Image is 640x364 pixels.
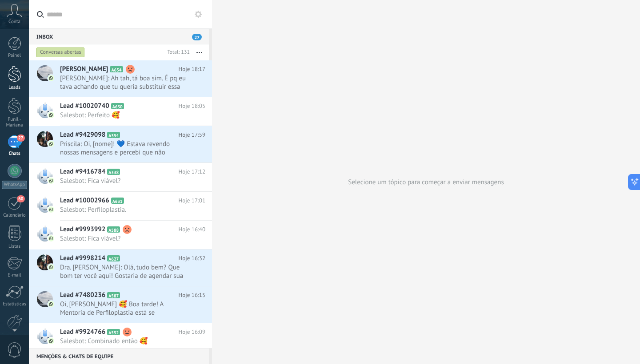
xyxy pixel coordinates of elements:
img: com.amocrm.amocrmwa.svg [48,75,54,81]
div: Painel [2,53,28,59]
span: Hoje 17:12 [179,167,205,176]
img: com.amocrm.amocrmwa.svg [48,206,54,213]
span: Hoje 17:59 [179,131,205,139]
span: Salesbot: Fica viável? [60,177,188,185]
span: Hoje 17:01 [179,196,205,205]
span: Lead #9993992 [60,225,105,234]
a: Lead #9416784 A338 Hoje 17:12 Salesbot: Fica viável? [29,163,212,191]
div: Menções & Chats de equipe [29,348,209,364]
span: Dra. [PERSON_NAME]: Olá, tudo bem? Que bom ter você aqui! Gostaria de agendar sua consulta para q... [60,263,188,280]
span: A627 [107,255,120,261]
img: com.amocrm.amocrmwa.svg [48,178,54,184]
span: A631 [111,198,124,204]
a: Lead #9924766 A552 Hoje 16:09 Salesbot: Combinado então 🥰 [29,323,212,352]
span: Lead #10002966 [60,196,109,205]
span: Lead #10020740 [60,102,109,111]
span: Lead #9416784 [60,167,105,176]
span: A630 [111,103,124,109]
span: Conta [8,19,20,25]
span: 27 [17,135,24,142]
div: Funil - Mariana [2,117,28,128]
span: Lead #7480236 [60,291,105,300]
img: com.amocrm.amocrmwa.svg [48,112,54,118]
img: com.amocrm.amocrmwa.svg [48,338,54,344]
span: Salesbot: Perfeito 🥰 [60,111,188,119]
span: Salesbot: Combinado então 🥰 [60,337,188,345]
span: Lead #9924766 [60,328,105,336]
span: Lead #9998214 [60,254,105,263]
span: Hoje 18:05 [179,102,205,111]
span: Lead #9429098 [60,131,105,139]
span: Priscila: Oi, [nome]! 💙 Estava revendo nossas mensagens e percebi que não finalizamos a conversa.... [60,140,188,157]
span: Salesbot: Fica viável? [60,234,188,243]
a: Lead #10020740 A630 Hoje 18:05 Salesbot: Perfeito 🥰 [29,97,212,126]
span: Hoje 18:17 [179,65,205,74]
a: Lead #7480236 A587 Hoje 16:15 Oi, [PERSON_NAME] 🥰 Boa tarde! A Mentoria de Perfiloplastia está se... [29,286,212,323]
div: Chats [2,151,28,157]
div: Conversas abertas [36,47,85,58]
div: Leads [2,85,28,91]
a: Lead #9998214 A627 Hoje 16:32 Dra. [PERSON_NAME]: Olá, tudo bem? Que bom ter você aqui! Gostaria ... [29,249,212,286]
span: A338 [107,169,120,175]
span: Hoje 16:40 [179,225,205,234]
span: Oi, [PERSON_NAME] 🥰 Boa tarde! A Mentoria de Perfiloplastia está se aproximando! *26, [DATE] e [D... [60,300,188,317]
a: Lead #9993992 A588 Hoje 16:40 Salesbot: Fica viável? [29,221,212,249]
span: A588 [107,226,120,233]
span: A587 [107,292,120,298]
span: A354 [107,132,120,138]
img: com.amocrm.amocrmwa.svg [48,301,54,307]
img: com.amocrm.amocrmwa.svg [48,264,54,270]
div: E-mail [2,273,28,278]
a: Lead #9429098 A354 Hoje 17:59 Priscila: Oi, [nome]! 💙 Estava revendo nossas mensagens e percebi q... [29,126,212,162]
div: Listas [2,244,28,249]
span: [PERSON_NAME] [60,65,108,74]
div: Total: 131 [164,48,190,57]
div: Inbox [29,28,209,44]
span: 27 [192,34,202,40]
span: Hoje 16:32 [179,254,205,263]
div: Calendário [2,213,28,218]
span: 60 [17,195,24,202]
div: WhatsApp [2,181,27,189]
img: com.amocrm.amocrmwa.svg [48,141,54,147]
img: com.amocrm.amocrmwa.svg [48,235,54,241]
span: [PERSON_NAME]: Ah tah, tá boa sim. É pq eu tava achando que tu queria substituir essa tbm [60,74,188,91]
span: Hoje 16:09 [179,328,205,336]
span: A552 [107,329,120,335]
div: Estatísticas [2,301,28,307]
span: Hoje 16:15 [179,291,205,300]
a: Lead #10002966 A631 Hoje 17:01 Salesbot: Perfiloplastia. [29,192,212,220]
a: [PERSON_NAME] A634 Hoje 18:17 [PERSON_NAME]: Ah tah, tá boa sim. É pq eu tava achando que tu quer... [29,60,212,97]
span: Salesbot: Perfiloplastia. [60,206,188,214]
span: A634 [110,66,123,72]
